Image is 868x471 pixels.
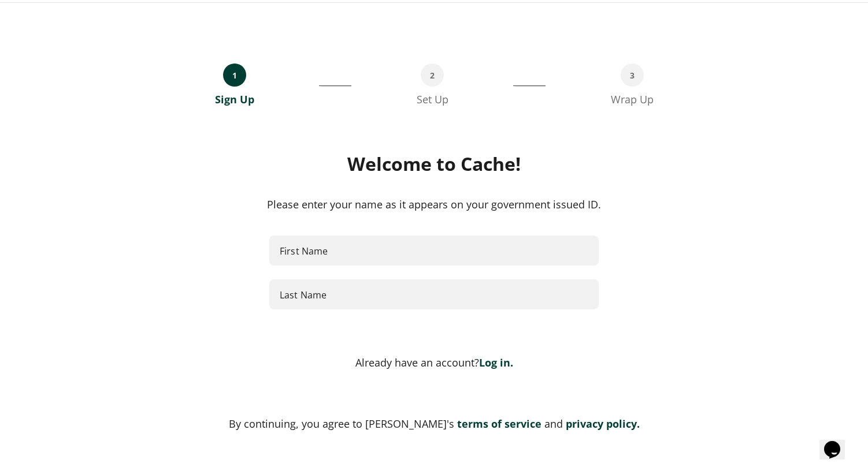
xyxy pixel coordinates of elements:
div: Already have an account? [99,356,769,369]
div: Set Up [417,92,448,106]
iframe: chat widget [819,425,856,459]
div: Wrap Up [611,92,654,106]
div: 2 [421,63,444,87]
div: 1 [223,63,246,87]
div: Welcome to Cache! [99,152,769,175]
div: Sign Up [215,92,254,106]
div: ___________________________________ [513,63,546,106]
a: privacy policy. [563,417,640,431]
a: Log in. [479,356,513,369]
div: By continuing, you agree to [PERSON_NAME]'s and [99,416,769,432]
div: 3 [621,63,644,87]
div: __________________________________ [319,63,351,106]
div: Please enter your name as it appears on your government issued ID. [99,196,769,212]
a: terms of service [454,417,541,431]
